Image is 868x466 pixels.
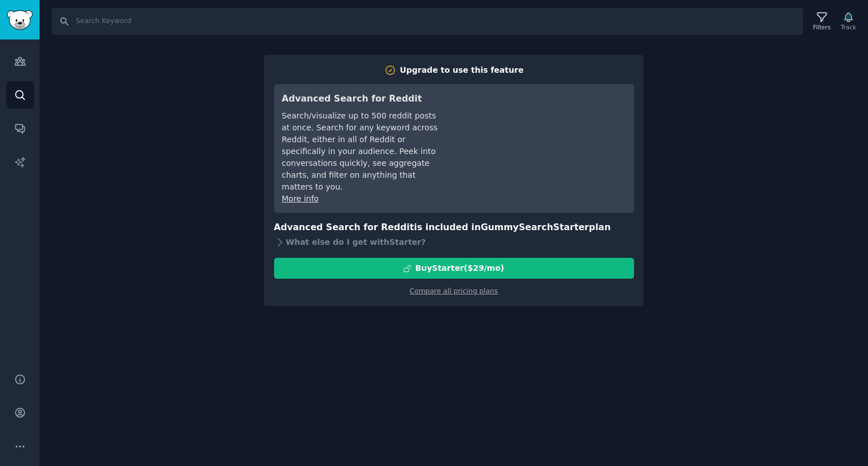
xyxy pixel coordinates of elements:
[274,221,634,235] h3: Advanced Search for Reddit is included in plan
[282,92,441,106] h3: Advanced Search for Reddit
[813,23,831,31] div: Filters
[282,110,441,193] div: Search/visualize up to 500 reddit posts at once. Search for any keyword across Reddit, either in ...
[51,8,803,35] input: Search Keyword
[274,234,634,250] div: What else do I get with Starter ?
[7,10,33,30] img: GummySearch logo
[457,92,626,177] iframe: YouTube video player
[400,64,524,76] div: Upgrade to use this feature
[274,258,634,279] button: BuyStarter($29/mo)
[282,194,319,203] a: More info
[410,287,498,295] a: Compare all pricing plans
[481,222,589,232] span: GummySearch Starter
[415,262,504,274] div: Buy Starter ($ 29 /mo )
